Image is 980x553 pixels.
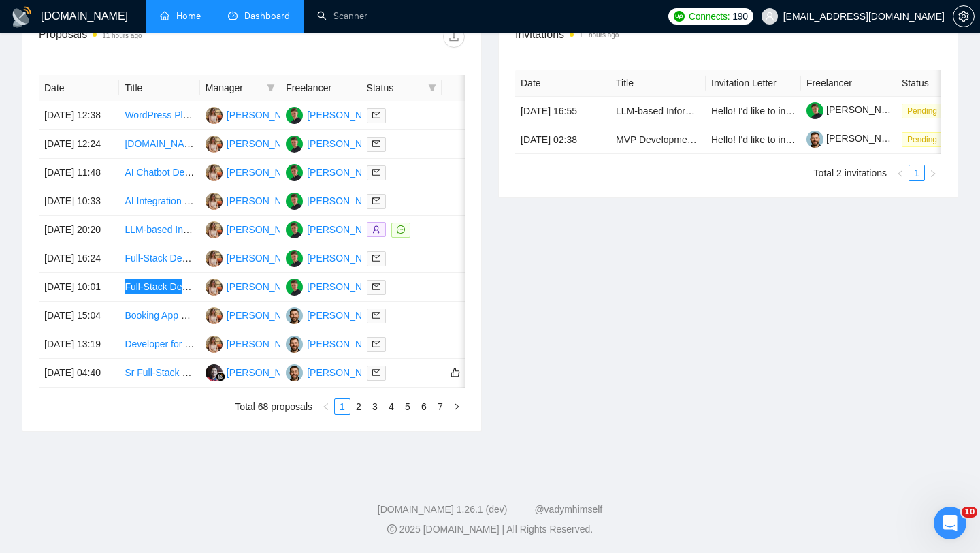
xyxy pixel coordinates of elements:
a: searchScanner [317,10,367,22]
span: copyright [387,524,397,534]
span: user-add [372,225,380,234]
div: [PERSON_NAME] [227,336,305,351]
th: Title [119,75,199,101]
a: AV[PERSON_NAME] [206,138,305,148]
div: [PERSON_NAME] [307,193,385,208]
span: right [929,170,937,178]
span: mail [372,111,380,119]
div: [PERSON_NAME] [227,222,305,237]
img: AV [206,221,223,238]
img: VK [286,336,303,353]
a: 3 [367,399,382,414]
span: right [453,402,461,411]
img: AV [206,193,223,210]
td: Full-Stack Developer for AI-Powered Estimating MVP [119,244,199,273]
a: VK[PERSON_NAME] [286,338,385,349]
a: Sr Full-Stack Dev - Full stack marketplace build with an ai [125,367,367,378]
button: right [925,165,941,181]
a: Booking App Development for Hotels, Apartments, and Chalets [125,310,390,321]
span: like [451,367,460,378]
span: Pending [902,104,943,118]
span: Dashboard [244,10,290,22]
a: [DOMAIN_NAME] Developer for AI Story Generator App [125,138,361,149]
span: mail [372,197,380,205]
img: c1-JWQDXWEy3CnA6sRtFzzU22paoDq5cZnWyBNc3HWqwvuW0qNnjm1CMP-YmbEEtPC [806,131,823,148]
td: [DATE] 11:48 [39,159,119,187]
span: mail [372,283,380,291]
td: [DATE] 10:01 [39,273,119,302]
div: 2025 [DOMAIN_NAME] | All Rights Reserved. [11,522,969,537]
a: Pending [902,133,948,144]
span: mail [372,254,380,262]
td: LLM-based Information Extraction API (Local Models, Orchestration, Auto-calibration, MLOps) [119,216,199,244]
img: VK [286,307,303,324]
span: Invitations [515,26,941,43]
td: [DATE] 12:38 [39,101,119,130]
span: message [397,225,405,234]
div: [PERSON_NAME] [227,136,305,151]
div: [PERSON_NAME] [307,108,385,123]
div: [PERSON_NAME] [307,365,385,380]
a: AI Chatbot Developer Needed | OpenAI, Langchain, Vector DB, FastAPI/Next.js [125,167,460,178]
a: LLM-based Information Extraction API (Local Models, Orchestration, Auto-calibration, MLOps) [125,224,520,235]
a: 2 [351,399,366,414]
div: [PERSON_NAME] [307,222,385,237]
div: [PERSON_NAME] [307,165,385,180]
span: filter [264,78,278,98]
span: filter [425,78,439,98]
span: filter [267,84,275,92]
li: 1 [909,165,925,181]
img: VK [286,364,303,381]
button: left [892,165,909,181]
td: Bubble.io Developer for AI Story Generator App [119,130,199,159]
li: Total 2 invitations [814,165,887,181]
div: [PERSON_NAME] [227,308,305,323]
td: [DATE] 10:33 [39,187,119,216]
td: [DATE] 04:40 [39,359,119,388]
a: MB[PERSON_NAME] [286,195,385,206]
img: upwork-logo.png [674,11,685,22]
li: 7 [432,398,448,415]
div: [PERSON_NAME] [227,193,305,208]
span: Connects: [689,9,730,24]
img: MB [286,136,303,153]
li: Total 68 proposals [235,398,312,415]
a: @vadymhimself [534,504,602,515]
img: AV [206,107,223,124]
th: Title [610,70,706,97]
img: c1CkLHUIwD5Ucvm7oiXNAph9-NOmZLZpbVsUrINqn_V_EzHsJW7P7QxldjUFcJOdWX [806,102,823,119]
a: [PERSON_NAME] [806,104,904,115]
a: AV[PERSON_NAME] [206,109,305,120]
td: [DATE] 16:24 [39,244,119,273]
a: AV[PERSON_NAME] [206,281,305,291]
div: [PERSON_NAME] [307,308,385,323]
a: MB[PERSON_NAME] [286,138,385,148]
a: MB[PERSON_NAME] [286,166,385,177]
a: setting [953,11,975,22]
li: 2 [350,398,367,415]
li: Next Page [925,165,941,181]
iframe: Intercom live chat [934,507,966,539]
img: MB [286,250,303,267]
td: Booking App Development for Hotels, Apartments, and Chalets [119,302,199,330]
td: [DATE] 16:55 [515,97,610,125]
a: 5 [400,399,415,414]
li: Previous Page [892,165,909,181]
img: MB [286,279,303,296]
img: AV [206,307,223,324]
td: [DATE] 13:19 [39,330,119,359]
th: Freelancer [801,70,896,97]
a: 7 [433,399,448,414]
a: [PERSON_NAME] [806,133,904,144]
a: MB[PERSON_NAME] [286,252,385,263]
a: AV[PERSON_NAME] [206,252,305,263]
a: [DOMAIN_NAME] 1.26.1 (dev) [378,504,508,515]
a: SS[PERSON_NAME] [206,366,305,377]
button: setting [953,5,975,27]
a: AV[PERSON_NAME] [206,166,305,177]
a: 1 [909,165,924,180]
td: LLM-based Information Extraction API (Local Models, Orchestration, Auto-calibration, MLOps) [610,97,706,125]
a: homeHome [160,10,201,22]
th: Date [515,70,610,97]
li: Next Page [448,398,465,415]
